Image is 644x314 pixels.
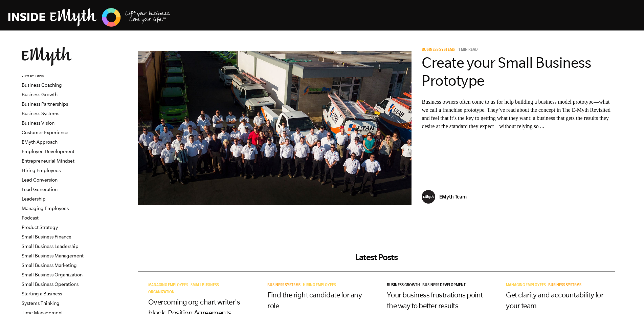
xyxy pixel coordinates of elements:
span: Business Development [422,283,466,288]
h6: VIEW BY TOPIC [22,74,103,79]
a: Systems Thinking [22,300,60,306]
span: Managing Employees [148,283,188,288]
a: Business Systems [267,283,303,288]
a: Find the right candidate for any role [267,291,362,310]
img: EMyth Team - EMyth [422,190,435,204]
a: Create your Small Business Prototype [422,54,591,89]
a: Get clarity and accountability for your team [506,291,603,310]
div: Widget de chat [610,281,644,314]
iframe: Chat Widget [610,281,644,314]
p: EMyth Team [439,194,467,200]
a: Business Vision [22,120,54,126]
span: Business Systems [548,283,581,288]
span: Business Growth [387,283,420,288]
img: EMyth [22,47,72,66]
a: Leadership [22,196,46,202]
img: EMyth Business Coaching [8,7,171,28]
a: Your business frustrations point the way to better results [387,291,483,310]
span: Managing Employees [506,283,546,288]
a: Managing Employees [506,283,548,288]
span: Business Systems [422,48,455,53]
p: Business owners often come to us for help building a business model prototype—what we call a fran... [422,98,615,130]
a: Business Partnerships [22,101,68,107]
a: Managing Employees [22,206,69,211]
a: Business Growth [22,92,58,97]
a: Business Systems [548,283,584,288]
a: Small Business Leadership [22,244,79,249]
a: Business Coaching [22,82,62,88]
a: Business Growth [387,283,422,288]
a: EMyth Approach [22,139,58,145]
a: Product Strategy [22,225,58,230]
span: Business Systems [267,283,301,288]
a: Small Business Marketing [22,263,77,268]
p: 1 min read [458,48,478,53]
a: Small Business Organization [148,283,219,295]
a: Lead Generation [22,187,58,192]
a: Employee Development [22,149,74,154]
a: Business Development [422,283,468,288]
a: Small Business Operations [22,281,79,287]
a: Hiring Employees [22,168,61,173]
a: Small Business Management [22,253,84,258]
span: Hiring Employees [303,283,336,288]
a: Customer Experience [22,130,68,135]
a: Lead Conversion [22,177,58,183]
h2: Latest Posts [138,252,615,262]
img: business model prototype [138,51,412,205]
a: Small Business Organization [22,272,83,277]
a: Business Systems [422,48,457,53]
a: Business Systems [22,111,59,116]
a: Small Business Finance [22,234,71,239]
a: Podcast [22,215,39,221]
a: Starting a Business [22,291,62,296]
a: Entrepreneurial Mindset [22,158,74,164]
a: Hiring Employees [303,283,338,288]
a: Managing Employees [148,283,191,288]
